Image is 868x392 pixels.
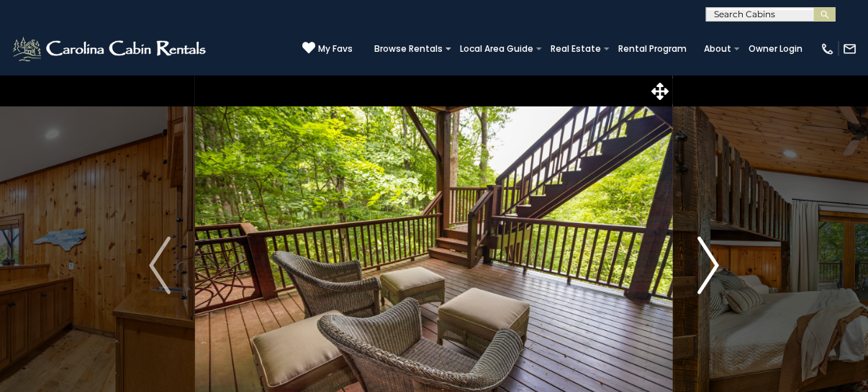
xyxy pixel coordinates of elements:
img: arrow [149,237,171,294]
img: White-1-2.png [11,35,210,63]
a: About [697,39,738,59]
a: My Favs [302,41,353,56]
a: Real Estate [543,39,608,59]
img: mail-regular-white.png [843,42,857,56]
span: My Favs [318,42,353,55]
a: Browse Rentals [367,39,450,59]
a: Local Area Guide [453,39,541,59]
a: Owner Login [741,39,810,59]
img: phone-regular-white.png [820,42,835,56]
img: arrow [697,237,719,294]
a: Rental Program [611,39,694,59]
